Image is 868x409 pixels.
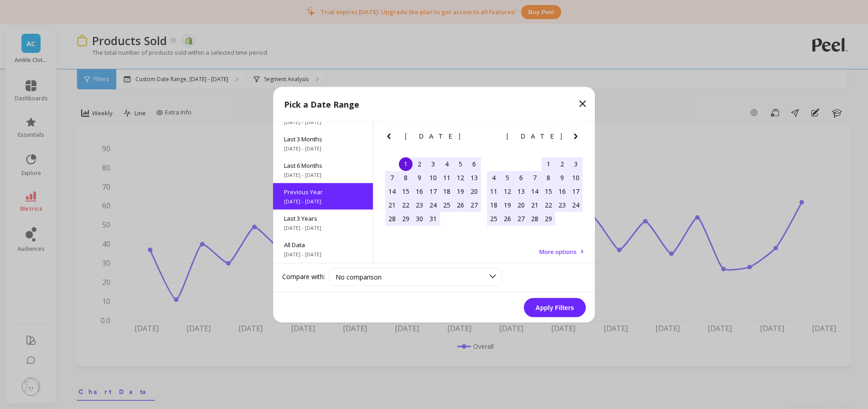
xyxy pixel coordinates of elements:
[399,171,413,184] div: Choose Monday, January 8th, 2024
[284,187,362,196] span: Previous Year
[528,212,542,225] div: Choose Wednesday, February 28th, 2024
[467,184,481,198] div: Choose Saturday, January 20th, 2024
[284,240,362,249] span: All Data
[284,171,362,178] span: [DATE] - [DATE]
[542,157,555,171] div: Choose Thursday, February 1st, 2024
[284,135,362,143] span: Last 3 Months
[284,161,362,169] span: Last 6 Months
[501,184,514,198] div: Choose Monday, February 12th, 2024
[282,272,325,281] label: Compare with:
[385,198,399,212] div: Choose Sunday, January 21st, 2024
[542,212,555,225] div: Choose Thursday, February 29th, 2024
[413,212,426,225] div: Choose Tuesday, January 30th, 2024
[454,157,467,171] div: Choose Friday, January 5th, 2024
[555,157,569,171] div: Choose Friday, February 2nd, 2024
[336,272,382,281] span: No comparison
[284,214,362,222] span: Last 3 Years
[501,212,514,225] div: Choose Monday, February 26th, 2024
[405,132,462,140] span: [DATE]
[385,212,399,225] div: Choose Sunday, January 28th, 2024
[506,132,563,140] span: [DATE]
[413,198,426,212] div: Choose Tuesday, January 23rd, 2024
[454,171,467,184] div: Choose Friday, January 12th, 2024
[413,157,426,171] div: Choose Tuesday, January 2nd, 2024
[542,198,555,212] div: Choose Thursday, February 22nd, 2024
[426,184,440,198] div: Choose Wednesday, January 17th, 2024
[555,171,569,184] div: Choose Friday, February 9th, 2024
[284,98,359,110] p: Pick a Date Range
[426,212,440,225] div: Choose Wednesday, January 31st, 2024
[487,184,501,198] div: Choose Sunday, February 11th, 2024
[514,184,528,198] div: Choose Tuesday, February 13th, 2024
[284,145,362,152] span: [DATE] - [DATE]
[284,224,362,231] span: [DATE] - [DATE]
[528,198,542,212] div: Choose Wednesday, February 21st, 2024
[385,171,399,184] div: Choose Sunday, January 7th, 2024
[569,157,583,171] div: Choose Saturday, February 3rd, 2024
[399,184,413,198] div: Choose Monday, January 15th, 2024
[501,171,514,184] div: Choose Monday, February 5th, 2024
[542,171,555,184] div: Choose Thursday, February 8th, 2024
[569,171,583,184] div: Choose Saturday, February 10th, 2024
[570,130,585,145] button: Next Month
[284,118,362,125] span: [DATE] - [DATE]
[284,197,362,205] span: [DATE] - [DATE]
[399,157,413,171] div: Choose Monday, January 1st, 2024
[426,171,440,184] div: Choose Wednesday, January 10th, 2024
[514,212,528,225] div: Choose Tuesday, February 27th, 2024
[514,198,528,212] div: Choose Tuesday, February 20th, 2024
[467,171,481,184] div: Choose Saturday, January 13th, 2024
[542,184,555,198] div: Choose Thursday, February 15th, 2024
[501,198,514,212] div: Choose Monday, February 19th, 2024
[440,171,454,184] div: Choose Thursday, January 11th, 2024
[440,198,454,212] div: Choose Thursday, January 25th, 2024
[284,250,362,258] span: [DATE] - [DATE]
[469,130,483,145] button: Next Month
[485,130,500,145] button: Previous Month
[487,212,501,225] div: Choose Sunday, February 25th, 2024
[385,184,399,198] div: Choose Sunday, January 14th, 2024
[399,198,413,212] div: Choose Monday, January 22nd, 2024
[440,184,454,198] div: Choose Thursday, January 18th, 2024
[413,171,426,184] div: Choose Tuesday, January 9th, 2024
[524,298,586,317] button: Apply Filters
[514,171,528,184] div: Choose Tuesday, February 6th, 2024
[487,198,501,212] div: Choose Sunday, February 18th, 2024
[555,198,569,212] div: Choose Friday, February 23rd, 2024
[487,157,583,225] div: month 2024-02
[383,130,398,145] button: Previous Month
[426,157,440,171] div: Choose Wednesday, January 3rd, 2024
[426,198,440,212] div: Choose Wednesday, January 24th, 2024
[454,184,467,198] div: Choose Friday, January 19th, 2024
[385,157,481,225] div: month 2024-01
[467,198,481,212] div: Choose Saturday, January 27th, 2024
[528,184,542,198] div: Choose Wednesday, February 14th, 2024
[413,184,426,198] div: Choose Tuesday, January 16th, 2024
[528,171,542,184] div: Choose Wednesday, February 7th, 2024
[399,212,413,225] div: Choose Monday, January 29th, 2024
[487,171,501,184] div: Choose Sunday, February 4th, 2024
[467,157,481,171] div: Choose Saturday, January 6th, 2024
[454,198,467,212] div: Choose Friday, January 26th, 2024
[539,247,577,255] span: More options
[440,157,454,171] div: Choose Thursday, January 4th, 2024
[555,184,569,198] div: Choose Friday, February 16th, 2024
[569,184,583,198] div: Choose Saturday, February 17th, 2024
[569,198,583,212] div: Choose Saturday, February 24th, 2024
